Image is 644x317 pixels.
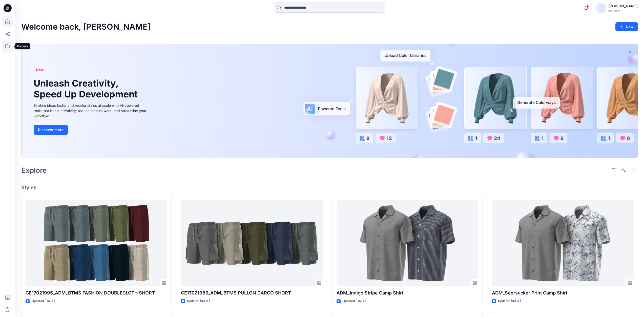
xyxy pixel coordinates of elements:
[181,200,323,287] a: GE17021989_ADM_BTMS PULLON CARGO SHORT
[26,289,167,297] p: GE17021995_ADM_BTMS FASHION DOUBLECLOTH SHORT
[187,299,210,304] p: Updated [DATE]
[36,67,44,73] span: New
[32,299,55,304] p: Updated [DATE]
[34,125,148,135] a: Discover more
[608,9,638,13] div: Walmart
[21,22,151,32] h2: Welcome back, [PERSON_NAME]
[608,3,638,9] div: [PERSON_NAME]
[498,299,521,304] p: Updated [DATE]
[34,125,68,135] button: Discover more
[34,78,140,100] h1: Unleash Creativity, Speed Up Development
[181,289,323,297] p: GE17021989_ADM_BTMS PULLON CARGO SHORT
[337,289,478,297] p: ADM_Indigo Stripe Camp Shirt
[34,103,148,119] div: Explore ideas faster and recolor styles at scale with AI-powered tools that boost creativity, red...
[596,3,606,13] img: avatar
[492,200,634,287] a: ADM_Seersucker Print Camp Shirt
[21,166,47,174] h2: Explore
[26,200,167,287] a: GE17021995_ADM_BTMS FASHION DOUBLECLOTH SHORT
[337,200,478,287] a: ADM_Indigo Stripe Camp Shirt
[492,289,634,297] p: ADM_Seersucker Print Camp Shirt
[615,22,638,31] button: New
[343,299,366,304] p: Updated [DATE]
[21,184,638,191] h4: Styles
